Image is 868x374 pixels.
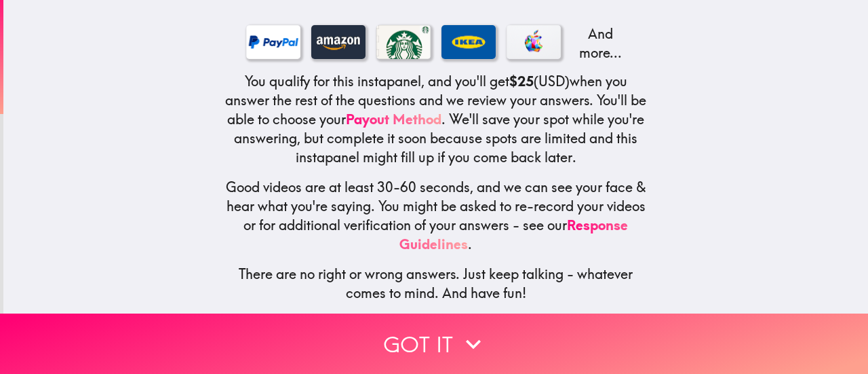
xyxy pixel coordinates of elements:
[399,217,628,253] a: Response Guidelines
[224,178,648,254] h5: Good videos are at least 30-60 seconds, and we can see your face & hear what you're saying. You m...
[509,73,534,90] b: $25
[346,111,441,128] a: Payout Method
[224,72,648,167] h5: You qualify for this instapanel, and you'll get (USD) when you answer the rest of the questions a...
[572,24,626,62] p: And more...
[224,265,648,303] h5: There are no right or wrong answers. Just keep talking - whatever comes to mind. And have fun!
